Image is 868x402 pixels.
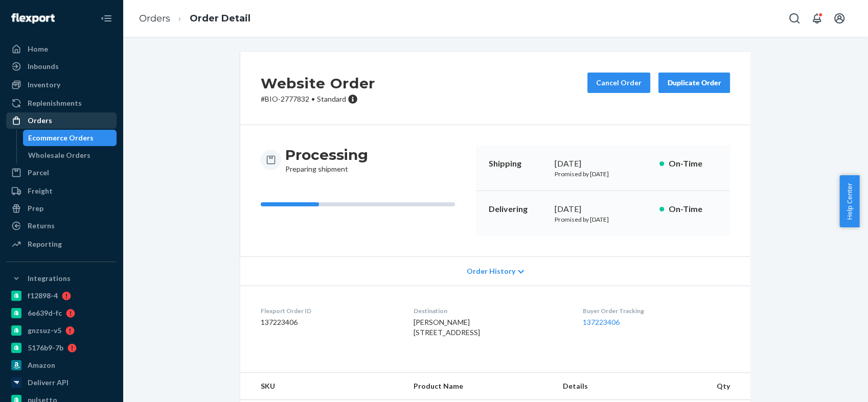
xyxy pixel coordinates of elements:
[829,8,850,29] button: Open account menu
[28,291,58,301] div: f12898-4
[6,288,117,304] a: f12898-4
[23,130,117,146] a: Ecommerce Orders
[11,13,55,23] img: Flexport logo
[28,44,48,54] div: Home
[668,158,718,170] p: On-Time
[28,186,53,196] div: Freight
[587,73,650,93] button: Cancel Order
[28,325,61,336] div: gnzsuz-v5
[28,115,52,126] div: Orders
[555,170,651,178] p: Promised by [DATE]
[488,203,546,215] p: Delivering
[6,236,117,252] a: Reporting
[28,377,68,388] div: Deliverr API
[317,94,346,103] span: Standard
[28,360,55,370] div: Amazon
[6,58,117,75] a: Inbounds
[6,340,117,356] a: 5176b9-7b
[6,322,117,339] a: gnzsuz-v5
[807,8,827,29] button: Open notifications
[28,239,62,249] div: Reporting
[28,133,94,143] div: Ecommerce Orders
[28,150,90,160] div: Wholesale Orders
[261,94,375,104] p: # BIO-2777832
[28,343,63,353] div: 5176b9-7b
[784,8,805,29] button: Open Search Box
[405,373,554,400] th: Product Name
[28,61,59,72] div: Inbounds
[839,175,859,227] button: Help Center
[6,164,117,181] a: Parcel
[28,203,43,214] div: Prep
[285,146,368,164] h3: Processing
[261,73,375,94] h2: Website Order
[467,266,515,276] span: Order History
[139,13,170,24] a: Orders
[96,8,117,29] button: Close Navigation
[285,146,368,174] div: Preparing shipment
[6,77,117,93] a: Inventory
[555,215,651,224] p: Promised by [DATE]
[6,374,117,391] a: Deliverr API
[555,373,667,400] th: Details
[555,158,651,170] div: [DATE]
[6,41,117,57] a: Home
[658,73,730,93] button: Duplicate Order
[190,13,250,24] a: Order Detail
[28,273,71,283] div: Integrations
[6,305,117,321] a: 6e639d-fc
[261,306,397,315] dt: Flexport Order ID
[28,80,60,90] div: Inventory
[667,78,721,88] div: Duplicate Order
[28,308,62,318] div: 6e639d-fc
[414,318,480,337] span: [PERSON_NAME] [STREET_ADDRESS]
[240,373,405,400] th: SKU
[311,94,315,103] span: •
[28,168,49,178] div: Parcel
[583,318,620,326] a: 137223406
[28,98,82,108] div: Replenishments
[6,95,117,111] a: Replenishments
[414,306,566,315] dt: Destination
[583,306,730,315] dt: Buyer Order Tracking
[23,147,117,163] a: Wholesale Orders
[6,200,117,217] a: Prep
[6,270,117,287] button: Integrations
[28,221,55,231] div: Returns
[6,183,117,199] a: Freight
[131,4,259,34] ol: breadcrumbs
[6,218,117,234] a: Returns
[261,317,397,327] dd: 137223406
[6,112,117,129] a: Orders
[667,373,750,400] th: Qty
[555,203,651,215] div: [DATE]
[668,203,718,215] p: On-Time
[6,357,117,373] a: Amazon
[488,158,546,170] p: Shipping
